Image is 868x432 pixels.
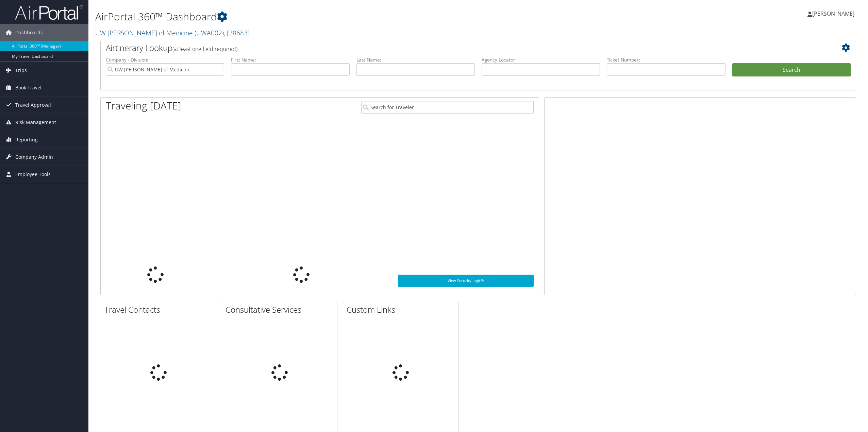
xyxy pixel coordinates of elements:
[812,10,854,17] span: [PERSON_NAME]
[15,97,51,114] span: Travel Approval
[15,131,38,148] span: Reporting
[607,56,725,63] label: Ticket Number:
[231,56,349,63] label: First Name:
[172,45,237,53] span: (at least one field required)
[195,28,224,37] span: ( UWA002 )
[398,275,534,287] a: View SecurityLogic®
[226,304,337,315] h2: Consultative Services
[15,166,51,183] span: Employee Tools
[347,304,458,315] h2: Custom Links
[95,28,250,37] a: UW [PERSON_NAME] of Medicine
[15,114,56,131] span: Risk Management
[807,3,861,24] a: [PERSON_NAME]
[106,56,224,63] label: Company - Division:
[15,79,41,96] span: Book Travel
[15,62,27,79] span: Trips
[356,56,475,63] label: Last Name:
[106,99,181,113] h1: Traveling [DATE]
[104,304,216,315] h2: Travel Contacts
[15,4,83,20] img: airportal-logo.png
[361,101,534,114] input: Search for Traveler
[15,24,43,41] span: Dashboards
[224,28,250,37] span: , [ 28683 ]
[15,149,53,166] span: Company Admin
[95,10,606,24] h1: AirPortal 360™ Dashboard
[482,56,600,63] label: Agency Locator:
[732,63,851,77] button: Search
[106,42,788,54] h2: Airtinerary Lookup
